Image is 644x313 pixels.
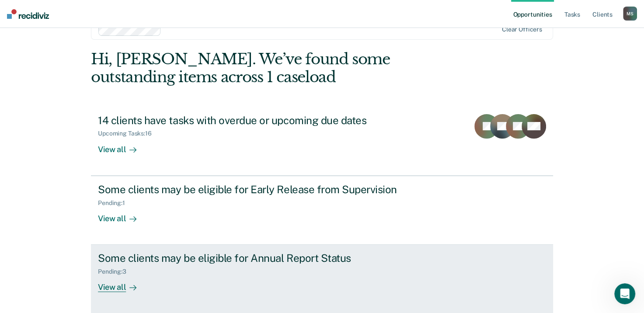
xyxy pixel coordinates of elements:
button: MS [623,7,637,21]
div: Hi, [PERSON_NAME]. We’ve found some outstanding items across 1 caseload [91,50,460,86]
div: Pending : 1 [98,199,132,207]
div: View all [98,206,147,223]
div: View all [98,275,147,292]
div: M S [623,7,637,21]
div: Some clients may be eligible for Early Release from Supervision [98,183,405,196]
div: Upcoming Tasks : 16 [98,130,159,137]
iframe: Intercom live chat [614,283,635,304]
img: Recidiviz [7,9,49,19]
div: 14 clients have tasks with overdue or upcoming due dates [98,114,405,127]
div: Pending : 3 [98,268,133,275]
div: Some clients may be eligible for Annual Report Status [98,252,405,264]
div: Clear officers [502,26,542,33]
a: Some clients may be eligible for Early Release from SupervisionPending:1View all [91,176,553,245]
a: 14 clients have tasks with overdue or upcoming due datesUpcoming Tasks:16View all [91,107,553,176]
div: View all [98,137,147,154]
